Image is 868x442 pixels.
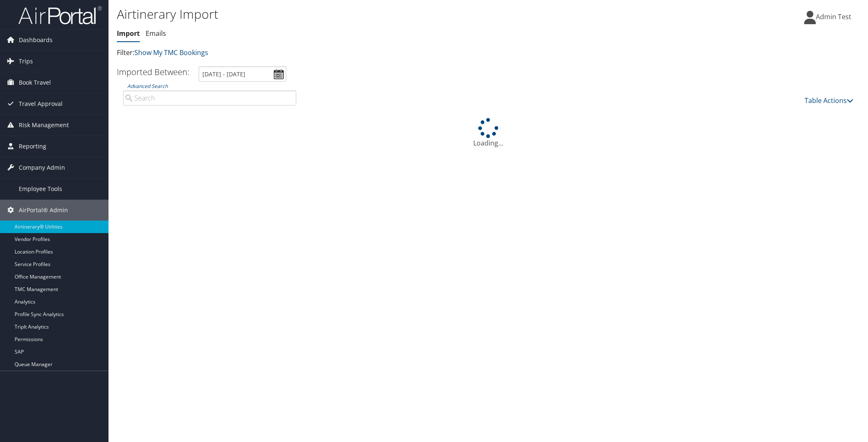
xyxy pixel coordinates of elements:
h1: Airtinerary Import [117,5,612,23]
span: Dashboards [19,30,53,50]
span: Travel Approval [19,93,63,114]
span: Company Admin [19,157,65,178]
a: Admin Test [804,4,860,29]
a: Emails [146,29,166,38]
img: airportal-logo.png [18,5,102,25]
a: Table Actions [805,96,853,105]
span: AirPortal® Admin [19,200,68,221]
span: Trips [19,51,33,72]
a: Advanced Search [127,83,168,90]
span: Risk Management [19,115,69,136]
p: Filter: [117,48,612,58]
div: Loading... [117,118,860,148]
input: [DATE] - [DATE] [199,66,286,82]
span: Employee Tools [19,178,62,199]
span: Admin Test [816,12,851,21]
span: Book Travel [19,72,51,93]
span: Reporting [19,136,46,157]
input: Advanced Search [123,90,296,105]
h3: Imported Between: [117,66,189,78]
a: Import [117,29,140,38]
a: Show My TMC Bookings [134,48,208,57]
